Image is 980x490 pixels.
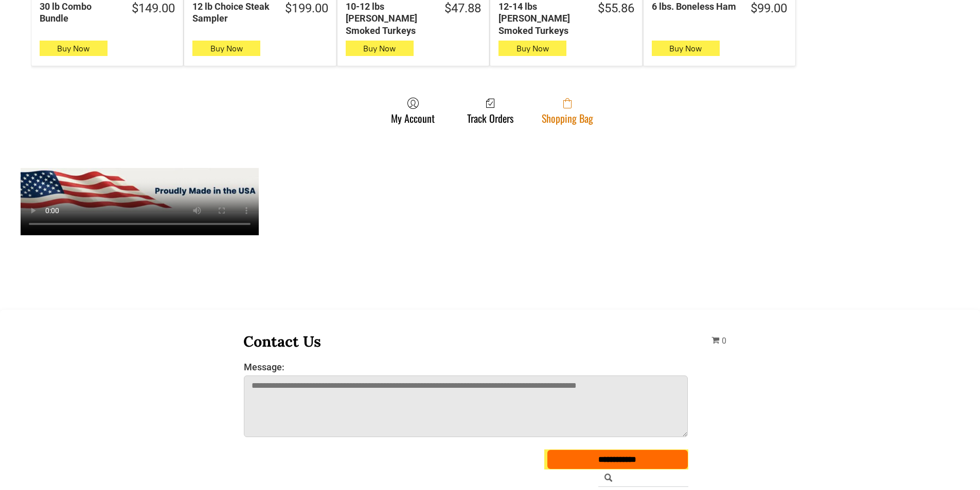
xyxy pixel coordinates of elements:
[192,1,271,25] div: 12 lb Choice Steak Sampler
[132,1,175,16] div: $149.00
[516,44,549,53] span: Buy Now
[285,1,328,16] div: $199.00
[490,1,642,36] a: $55.8612-14 lbs [PERSON_NAME] Smoked Turkeys
[652,41,720,56] button: Buy Now
[652,1,737,12] div: 6 lbs. Boneless Ham
[363,44,396,53] span: Buy Now
[498,41,566,56] button: Buy Now
[598,1,634,16] div: $55.86
[184,1,336,25] a: $199.0012 lb Choice Steak Sampler
[31,1,183,25] a: $149.0030 lb Combo Bundle
[751,1,787,16] div: $99.00
[386,97,440,124] a: My Account
[346,1,431,36] div: 10-12 lbs [PERSON_NAME] Smoked Turkeys
[644,1,795,16] a: $99.006 lbs. Boneless Ham
[192,41,260,56] button: Buy Now
[57,44,90,53] span: Buy Now
[346,41,414,56] button: Buy Now
[669,44,702,53] span: Buy Now
[537,97,598,124] a: Shopping Bag
[722,336,726,346] span: 0
[337,1,489,36] a: $47.8810-12 lbs [PERSON_NAME] Smoked Turkeys
[243,332,689,351] h3: Contact Us
[40,41,108,56] button: Buy Now
[462,97,519,124] a: Track Orders
[40,1,118,25] div: 30 lb Combo Bundle
[498,1,584,36] div: 12-14 lbs [PERSON_NAME] Smoked Turkeys
[210,44,243,53] span: Buy Now
[244,362,688,372] label: Message:
[444,1,481,16] div: $47.88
